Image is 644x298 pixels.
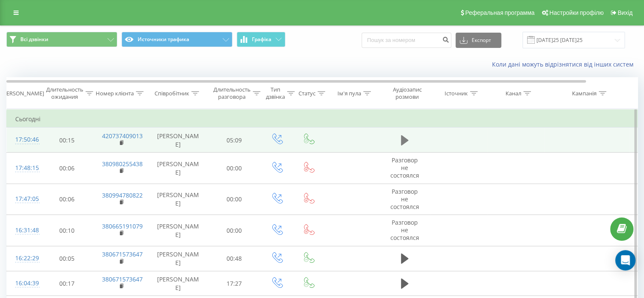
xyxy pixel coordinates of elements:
font: Реферальная программа [465,9,535,16]
a: 380994780822 [102,191,143,199]
font: [PERSON_NAME] [1,89,44,97]
button: Графіка [237,32,285,47]
font: Співробітник [155,89,189,97]
a: 380665191079 [102,222,143,230]
font: Разговор не состоялся [390,156,419,179]
font: 16:22:29 [15,254,39,262]
font: [PERSON_NAME] [157,132,199,148]
font: Канал [506,89,521,97]
font: 17:50:46 [15,135,39,143]
font: 00:48 [227,254,242,262]
font: Кампанія [572,89,597,97]
font: 16:04:39 [15,279,39,287]
font: 00:10 [59,226,75,234]
font: Істочник [445,89,468,97]
a: 380671573647 [102,250,143,258]
button: Експорт [456,33,501,48]
font: Аудіозапис розмови [393,86,422,100]
font: [PERSON_NAME] [157,160,199,176]
font: 17:48:15 [15,164,39,172]
font: Тип дзвінка [266,86,285,100]
font: 00:00 [227,195,242,203]
font: 00:00 [227,164,242,172]
font: 16:31:48 [15,226,39,234]
font: Разговор не состоялся [390,187,419,211]
font: 05:09 [227,136,242,144]
font: Експорт [472,36,491,44]
a: Коли дані можуть відрізнятися від інших систем [492,60,638,68]
font: Сьогодні [15,115,41,123]
font: 00:06 [59,164,75,172]
font: Всі дзвінки [20,36,48,43]
font: 17:27 [227,279,242,287]
font: 00:17 [59,279,75,287]
font: [PERSON_NAME] [157,275,199,292]
font: 00:06 [59,195,75,203]
font: Источники трафика [138,36,189,43]
font: Разговор не состоялся [390,218,419,242]
input: Пошук за номером [362,33,451,48]
font: Вихід [618,9,633,16]
a: 380671573647 [102,275,143,283]
font: Коли дані можуть відрізнятися від інших систем [492,60,633,68]
font: 00:05 [59,254,75,262]
a: 380980255438 [102,160,143,168]
button: Источники трафика [122,32,232,47]
button: Всі дзвінки [6,32,117,47]
font: Длительность разговора [213,86,251,100]
font: 00:00 [227,226,242,234]
font: Длительность ожидания [46,86,83,100]
font: [PERSON_NAME] [157,250,199,267]
font: [PERSON_NAME] [157,191,199,208]
font: 00:15 [59,136,75,144]
a: 420737409013 [102,132,143,140]
div: Відкрити Intercom Messenger [615,250,636,270]
font: [PERSON_NAME] [157,222,199,239]
font: Номер клієнта [96,89,134,97]
font: 17:47:05 [15,195,39,203]
font: Настройки профілю [549,9,603,16]
font: Ім'я пула [337,89,361,97]
font: Статус [299,89,315,97]
font: Графіка [252,36,271,43]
